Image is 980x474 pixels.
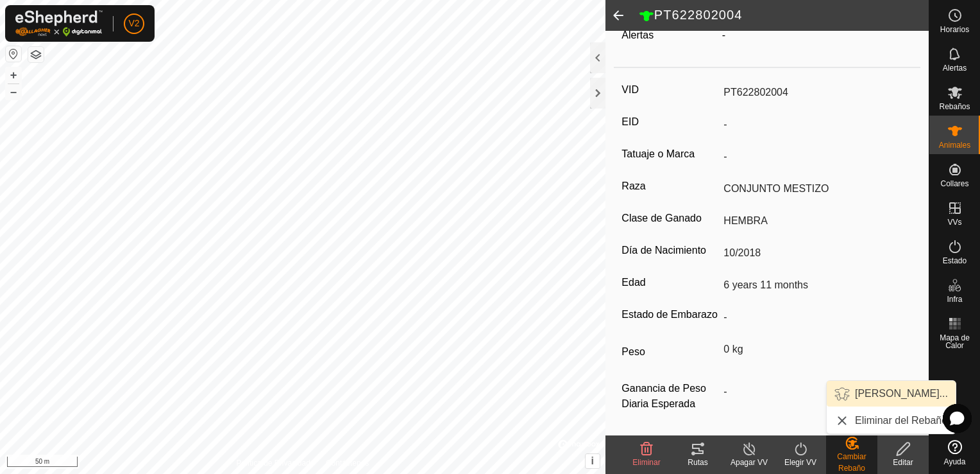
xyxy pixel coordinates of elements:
[621,114,718,130] label: EID
[15,10,103,37] img: Logo Gallagher
[940,180,968,188] span: Collares
[947,295,962,303] span: Infra
[939,141,970,149] span: Animales
[855,386,948,401] span: [PERSON_NAME]...
[632,458,660,467] span: Eliminar
[855,413,947,428] span: Eliminar del Rebaño
[933,334,977,349] span: Mapa de Calor
[621,306,718,323] label: Estado de Embarazo
[717,28,918,43] div: -
[827,381,956,407] li: Elegir Rebaño...
[939,103,970,110] span: Rebaños
[128,17,139,30] span: V2
[6,67,21,83] button: +
[944,458,966,466] span: Ayuda
[672,457,723,468] div: Rutas
[591,455,594,466] span: i
[775,457,826,468] div: Elegir VV
[943,257,967,265] span: Estado
[621,146,718,162] label: Tatuaje o Marca
[877,457,929,468] div: Editar
[621,178,718,195] label: Raza
[621,274,718,291] label: Edad
[586,454,600,468] button: i
[639,7,929,24] h2: PT622802004
[621,210,718,227] label: Clase de Ganado
[621,30,654,40] label: Alertas
[236,457,310,469] a: Política de Privacidad
[947,218,961,226] span: VVs
[6,46,21,62] button: Restablecer Mapa
[827,408,956,434] li: Eliminar del Rebaño
[621,338,718,365] label: Peso
[28,47,44,62] button: Capas del Mapa
[621,381,718,412] label: Ganancia de Peso Diaria Esperada
[940,26,969,33] span: Horarios
[326,457,369,469] a: Contáctenos
[621,242,718,259] label: Día de Nacimiento
[826,451,877,474] div: Cambiar Rebaño
[943,64,967,72] span: Alertas
[929,435,980,471] a: Ayuda
[621,82,718,98] label: VID
[6,84,21,100] button: –
[723,457,775,468] div: Apagar VV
